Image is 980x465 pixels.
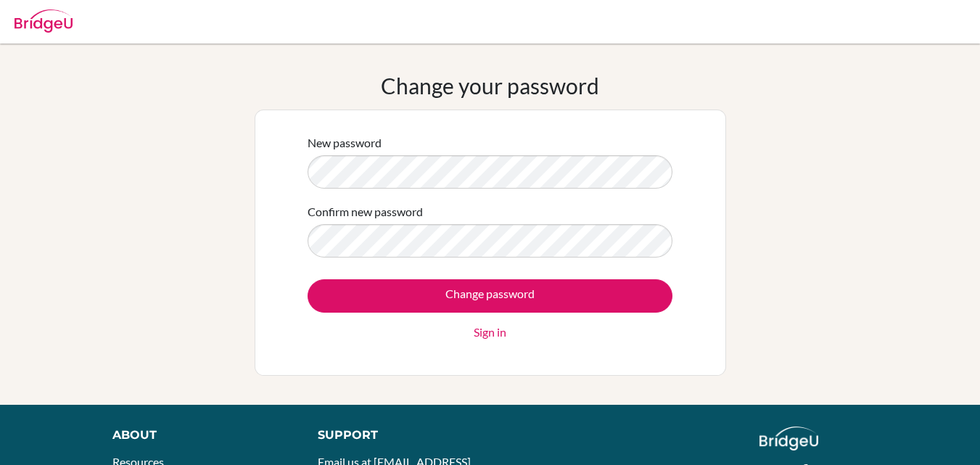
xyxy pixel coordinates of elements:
div: About [112,427,285,444]
input: Change password [308,279,672,313]
a: Sign in [474,324,506,341]
label: New password [308,134,382,152]
img: Bridge-U [15,9,73,33]
h1: Change your password [381,73,599,99]
img: logo_white@2x-f4f0deed5e89b7ecb1c2cc34c3e3d731f90f0f143d5ea2071677605dd97b5244.png [759,427,818,450]
div: Support [318,427,476,444]
label: Confirm new password [308,203,423,221]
